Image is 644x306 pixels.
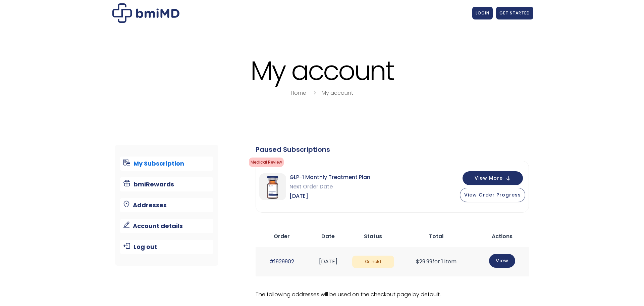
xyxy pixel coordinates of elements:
[289,191,370,201] span: [DATE]
[429,232,443,240] span: Total
[352,256,394,268] span: On hold
[120,157,214,171] a: My Subscription
[274,232,290,240] span: Order
[259,173,286,200] img: GLP-1 Monthly Treatment Plan
[464,191,521,198] span: View Order Progress
[256,290,529,299] p: The following addresses will be used on the checkout page by default.
[364,232,382,240] span: Status
[289,182,370,191] span: Next Order Date
[319,258,337,265] time: [DATE]
[460,188,525,202] button: View Order Progress
[120,198,214,212] a: Addresses
[256,145,529,154] div: Paused Subscriptions
[115,145,219,266] nav: Account pages
[463,171,523,185] button: View More
[311,89,318,97] i: breadcrumbs separator
[472,7,493,19] a: LOGIN
[269,258,294,265] a: #1929902
[111,56,533,85] h1: My account
[475,176,503,180] span: View More
[120,219,214,233] a: Account details
[291,89,306,97] a: Home
[416,258,432,265] span: 29.99
[321,232,335,240] span: Date
[489,254,515,268] a: View
[499,10,530,16] span: GET STARTED
[120,177,214,191] a: bmiRewards
[492,232,513,240] span: Actions
[120,240,214,254] a: Log out
[496,7,533,19] a: GET STARTED
[476,10,489,16] span: LOGIN
[112,3,179,23] img: My account
[322,89,353,97] a: My account
[416,258,419,265] span: $
[249,158,284,167] span: Medical Review
[397,247,475,276] td: for 1 item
